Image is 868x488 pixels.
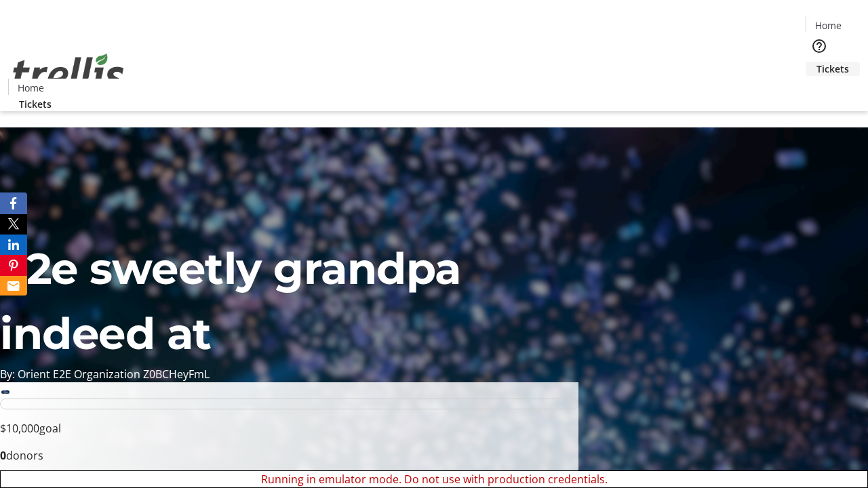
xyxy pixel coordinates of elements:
[19,97,52,111] span: Tickets
[806,33,833,60] button: Help
[816,62,849,76] span: Tickets
[815,18,842,33] span: Home
[8,39,129,106] img: Orient E2E Organization Z0BCHeyFmL's Logo
[8,97,62,111] a: Tickets
[806,76,833,103] button: Cart
[806,62,860,76] a: Tickets
[806,18,850,33] a: Home
[18,81,44,95] span: Home
[9,81,52,95] a: Home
